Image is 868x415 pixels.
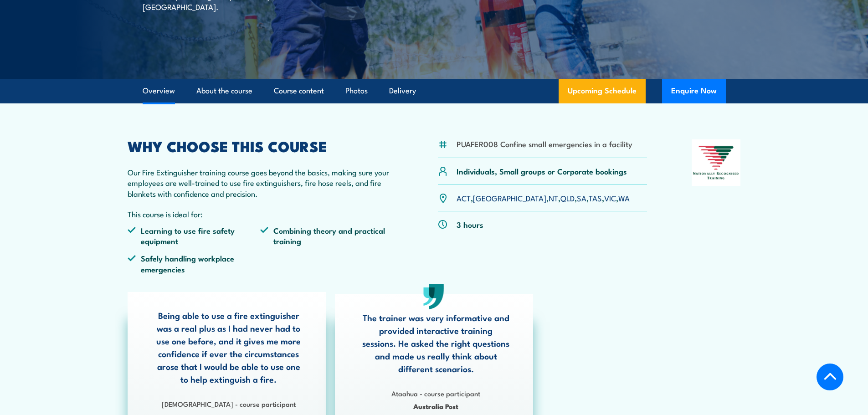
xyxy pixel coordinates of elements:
a: VIC [604,192,616,203]
img: Nationally Recognised Training logo. [692,139,741,186]
span: Australia Post [362,401,510,411]
a: Course content [274,79,324,103]
p: Our Fire Extinguisher training course goes beyond the basics, making sure your employees are well... [128,167,394,199]
li: PUAFER008 Confine small emergencies in a facility [457,138,632,149]
a: Overview [143,79,175,103]
h2: WHY CHOOSE THIS COURSE [128,139,394,152]
a: Delivery [389,79,416,103]
li: Safely handling workplace emergencies [128,253,261,274]
li: Learning to use fire safety equipment [128,225,261,246]
p: Being able to use a fire extinguisher was a real plus as I had never had to use one before, and i... [154,309,303,385]
p: Individuals, Small groups or Corporate bookings [457,166,627,176]
p: , , , , , , , [457,193,630,203]
p: The trainer was very informative and provided interactive training sessions. He asked the right q... [362,311,510,375]
a: [GEOGRAPHIC_DATA] [473,192,546,203]
a: ACT [457,192,471,203]
li: Combining theory and practical training [260,225,393,246]
a: SA [577,192,586,203]
strong: Ataahua - course participant [391,388,480,398]
a: About the course [196,79,252,103]
a: QLD [560,192,575,203]
a: WA [618,192,630,203]
p: 3 hours [457,219,483,230]
a: NT [549,192,558,203]
button: Enquire Now [662,79,726,103]
p: This course is ideal for: [128,209,394,219]
a: Photos [345,79,368,103]
strong: [DEMOGRAPHIC_DATA] - course participant [162,399,296,409]
a: TAS [589,192,602,203]
a: Upcoming Schedule [559,79,646,103]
